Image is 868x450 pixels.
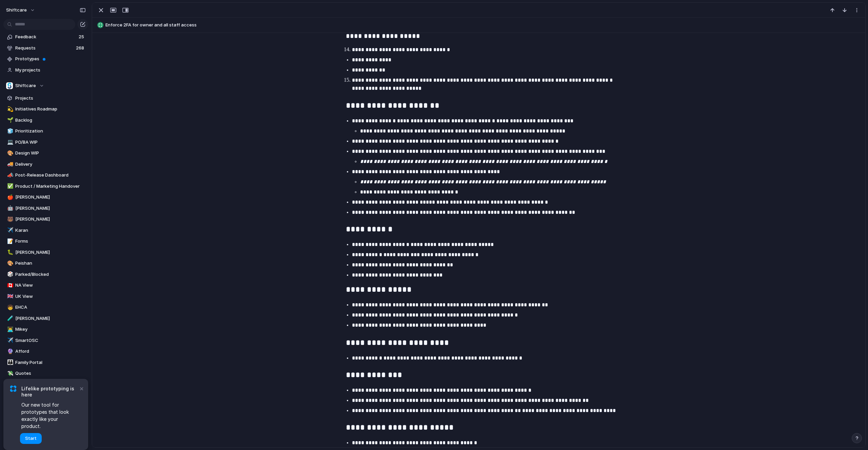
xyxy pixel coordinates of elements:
[3,104,88,114] a: 💫Initiatives Roadmap
[7,204,12,212] div: 🤖
[76,45,85,52] span: 268
[3,181,88,191] div: ✅Product / Marketing Handover
[3,280,88,290] a: 🇨🇦NA View
[3,269,88,280] a: 🎲Parked/Blocked
[15,183,86,190] span: Product / Marketing Handover
[7,326,12,333] div: 👨‍💻
[7,248,12,256] div: 🐛
[6,150,13,157] button: 🎨
[15,82,36,89] span: Shiftcare
[7,182,12,190] div: ✅
[3,32,88,42] a: Feedback25
[79,34,85,40] span: 25
[15,117,86,124] span: Backlog
[3,302,88,312] a: 🧒EHCA
[3,247,88,258] div: 🐛[PERSON_NAME]
[6,128,13,135] button: 🧊
[6,260,13,267] button: 🎨
[6,194,13,201] button: 🍎
[15,227,86,234] span: Karan
[7,127,12,135] div: 🧊
[15,293,86,300] span: UK View
[7,138,12,146] div: 💻
[6,216,13,223] button: 🐻
[6,7,27,14] span: shiftcare
[3,192,88,202] div: 🍎[PERSON_NAME]
[3,54,88,64] a: Prototypes
[7,260,12,267] div: 🎨
[6,271,13,278] button: 🎲
[3,148,88,158] div: 🎨Design WIP
[6,249,13,256] button: 🐛
[25,435,37,442] span: Start
[3,5,39,16] button: shiftcare
[3,380,88,390] div: 🚑Incident Tickets
[21,401,78,430] span: Our new tool for prototypes that look exactly like your product.
[6,172,13,179] button: 📣
[7,270,12,278] div: 🎲
[3,258,88,268] a: 🎨Peishan
[6,370,13,377] button: 💸
[6,117,13,124] button: 🌱
[15,95,86,102] span: Projects
[7,314,12,322] div: 🧪
[15,238,86,245] span: Forms
[3,137,88,147] div: 💻PO/BA WIP
[7,348,12,355] div: 🔮
[15,216,86,223] span: [PERSON_NAME]
[15,370,86,377] span: Quotes
[7,105,12,113] div: 💫
[7,282,12,289] div: 🇨🇦
[15,172,86,179] span: Post-Release Dashboard
[3,357,88,368] div: 👪Family Portal
[6,337,13,344] button: ✈️
[15,337,86,344] span: SmartOSC
[21,386,78,398] span: Lifelike prototyping is here
[6,304,13,311] button: 🧒
[77,384,85,392] button: Dismiss
[15,249,86,256] span: [PERSON_NAME]
[7,336,12,344] div: ✈️
[7,160,12,168] div: 🚚
[6,293,13,300] button: 🇬🇧
[6,315,13,322] button: 🧪
[15,161,86,168] span: Delivery
[6,106,13,112] button: 💫
[3,214,88,224] a: 🐻[PERSON_NAME]
[7,292,12,300] div: 🇬🇧
[6,227,13,234] button: ✈️
[3,203,88,213] a: 🤖[PERSON_NAME]
[3,335,88,346] div: ✈️SmartOSC
[15,56,86,62] span: Prototypes
[6,139,13,146] button: 💻
[6,348,13,355] button: 🔮
[6,161,13,168] button: 🚚
[3,236,88,246] a: 📝Forms
[3,324,88,334] a: 👨‍💻Mikey
[6,205,13,212] button: 🤖
[3,291,88,302] a: 🇬🇧UK View
[7,238,12,245] div: 📝
[15,326,86,333] span: Mikey
[3,126,88,136] div: 🧊Prioritization
[3,368,88,379] a: 💸Quotes
[15,205,86,212] span: [PERSON_NAME]
[105,22,862,28] span: Enforce 2FA for owner and all staff access
[7,226,12,234] div: ✈️
[3,170,88,180] a: 📣Post-Release Dashboard
[3,346,88,356] a: 🔮Afford
[15,139,86,146] span: PO/BA WIP
[6,359,13,366] button: 👪
[15,45,74,52] span: Requests
[15,260,86,267] span: Peishan
[7,370,12,377] div: 💸
[15,359,86,366] span: Family Portal
[95,20,862,30] button: Enforce 2FA for owner and all staff access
